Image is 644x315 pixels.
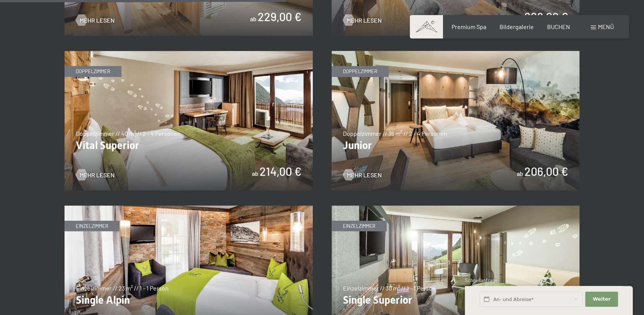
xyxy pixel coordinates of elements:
button: Weiter [585,292,618,307]
span: Schnellanfrage [465,277,498,283]
img: Junior [332,51,580,191]
a: Mehr Lesen [76,16,115,25]
a: Junior [332,51,580,56]
img: Vital Superior [65,51,313,191]
span: Weiter [593,296,610,303]
a: Vital Superior [65,51,313,56]
a: Premium Spa [451,23,486,30]
a: Mehr Lesen [343,171,382,179]
span: Mehr Lesen [347,171,382,179]
a: Single Superior [332,206,580,211]
a: Single Alpin [65,206,313,211]
a: Bildergalerie [500,23,534,30]
a: Mehr Lesen [343,16,382,25]
span: Mehr Lesen [80,171,115,179]
a: BUCHEN [547,23,570,30]
a: Mehr Lesen [76,171,115,179]
span: Mehr Lesen [347,16,382,25]
span: Mehr Lesen [80,16,115,25]
span: Menü [598,23,614,30]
